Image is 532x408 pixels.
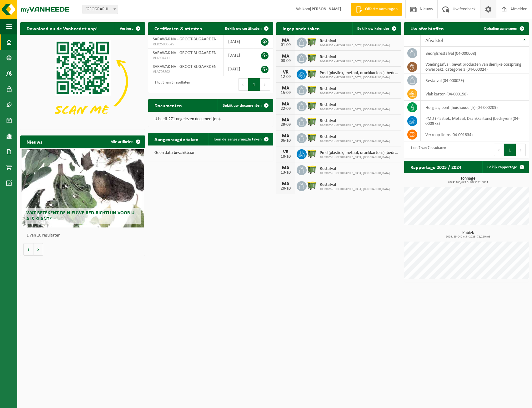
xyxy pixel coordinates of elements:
span: SARAWAK NV [83,5,118,14]
h2: Uw afvalstoffen [404,22,450,34]
img: WB-1100-HPE-GN-51 [307,164,317,175]
h2: Documenten [148,99,188,111]
span: Restafval [320,166,390,171]
span: 10-898255 - [GEOGRAPHIC_DATA] [GEOGRAPHIC_DATA] [320,124,390,127]
div: 01-09 [279,43,292,47]
button: Vorige [23,243,33,256]
a: Toon de aangevraagde taken [208,133,273,145]
button: Next [516,144,526,156]
button: 1 [248,78,260,91]
img: WB-1100-HPE-GN-51 [307,100,317,111]
button: Previous [494,144,504,156]
p: U heeft 271 ongelezen document(en). [154,117,267,121]
span: SARAWAK NV [83,5,118,14]
div: 1 tot 7 van 7 resultaten [407,143,446,157]
h2: Rapportage 2025 / 2024 [404,161,468,173]
a: Alle artikelen [106,135,144,148]
img: WB-1100-HPE-GN-51 [307,84,317,95]
span: 10-898255 - [GEOGRAPHIC_DATA] [GEOGRAPHIC_DATA] [320,156,398,159]
a: Offerte aanvragen [351,3,402,16]
span: Pmd (plastiek, metaal, drankkartons) (bedrijven) [320,150,398,156]
span: VLA706802 [153,69,218,74]
a: Ophaling aanvragen [479,22,528,35]
span: Pmd (plastiek, metaal, drankkartons) (bedrijven) [320,71,398,76]
span: SARAWAK NV - GROOT-BIJGAARDEN [153,37,217,42]
span: 2024: 165,629 t - 2025: 91,880 t [407,181,529,184]
img: WB-1100-HPE-GN-51 [307,37,317,47]
span: Restafval [320,119,390,124]
a: Bekijk rapportage [482,161,528,173]
span: Bekijk uw kalender [357,27,389,31]
div: MA [279,134,292,139]
div: MA [279,181,292,186]
td: [DATE] [223,62,254,76]
div: 08-09 [279,59,292,63]
a: Bekijk uw documenten [218,99,273,112]
a: Bekijk uw kalender [352,22,400,35]
img: WB-1100-HPE-GN-51 [307,69,317,79]
span: Ophaling aanvragen [484,27,517,31]
span: VLA904411 [153,56,218,61]
td: bedrijfsrestafval (04-000008) [421,47,529,60]
h2: Aangevraagde taken [148,133,205,145]
a: Bekijk uw certificaten [220,22,273,35]
img: Download de VHEPlus App [20,35,145,128]
span: 10-898255 - [GEOGRAPHIC_DATA] [GEOGRAPHIC_DATA] [320,60,390,64]
td: [DATE] [223,48,254,62]
div: MA [279,118,292,123]
span: 10-898255 - [GEOGRAPHIC_DATA] [GEOGRAPHIC_DATA] [320,92,390,95]
span: 10-898255 - [GEOGRAPHIC_DATA] [GEOGRAPHIC_DATA] [320,140,390,143]
span: 10-898255 - [GEOGRAPHIC_DATA] [GEOGRAPHIC_DATA] [320,171,390,175]
p: Geen data beschikbaar. [154,151,267,155]
div: 29-09 [279,123,292,127]
span: Afvalstof [425,38,443,43]
div: 13-10 [279,171,292,175]
span: Wat betekent de nieuwe RED-richtlijn voor u als klant? [26,211,134,222]
td: vlak karton (04-000158) [421,87,529,101]
div: 06-10 [279,139,292,143]
span: 2024: 85,040 m3 - 2025: 72,220 m3 [407,235,529,238]
div: MA [279,166,292,171]
div: 20-10 [279,186,292,191]
div: MA [279,86,292,91]
span: Restafval [320,103,390,108]
span: Bekijk uw certificaten [225,27,262,31]
div: VR [279,70,292,75]
button: Volgende [33,243,43,256]
span: Restafval [320,182,390,187]
span: SARAWAK NV - GROOT-BIJGAARDEN [153,64,217,69]
div: MA [279,54,292,59]
img: WB-1100-HPE-GN-51 [307,148,317,159]
button: Verberg [115,22,144,35]
span: 10-898255 - [GEOGRAPHIC_DATA] [GEOGRAPHIC_DATA] [320,76,398,79]
span: SARAWAK NV - GROOT-BIJGAARDEN [153,51,217,55]
span: 10-898255 - [GEOGRAPHIC_DATA] [GEOGRAPHIC_DATA] [320,108,390,111]
h2: Nieuws [20,135,48,148]
img: WB-1100-HPE-GN-51 [307,132,317,143]
span: Restafval [320,87,390,92]
strong: [PERSON_NAME] [310,7,341,12]
span: 10-898255 - [GEOGRAPHIC_DATA] [GEOGRAPHIC_DATA] [320,187,390,191]
div: MA [279,102,292,107]
img: WB-1100-HPE-GN-51 [307,53,317,63]
h2: Ingeplande taken [276,22,326,34]
div: MA [279,38,292,43]
td: verkoop items (04-001834) [421,128,529,141]
td: voedingsafval, bevat producten van dierlijke oorsprong, onverpakt, categorie 3 (04-000024) [421,60,529,74]
h2: Download nu de Vanheede+ app! [20,22,104,34]
div: 12-09 [279,75,292,79]
a: Wat betekent de nieuwe RED-richtlijn voor u als klant? [22,149,144,227]
div: 22-09 [279,107,292,111]
span: Toon de aangevraagde taken [213,137,262,141]
span: Restafval [320,55,390,60]
td: hol glas, bont (huishoudelijk) (04-000209) [421,101,529,114]
img: WB-1100-HPE-GN-51 [307,116,317,127]
button: Previous [238,78,248,91]
div: VR [279,150,292,155]
span: Bekijk uw documenten [223,104,262,108]
td: restafval (04-000029) [421,74,529,87]
td: PMD (Plastiek, Metaal, Drankkartons) (bedrijven) (04-000978) [421,114,529,128]
div: 10-10 [279,155,292,159]
div: 1 tot 3 van 3 resultaten [151,78,190,91]
button: Next [260,78,270,91]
